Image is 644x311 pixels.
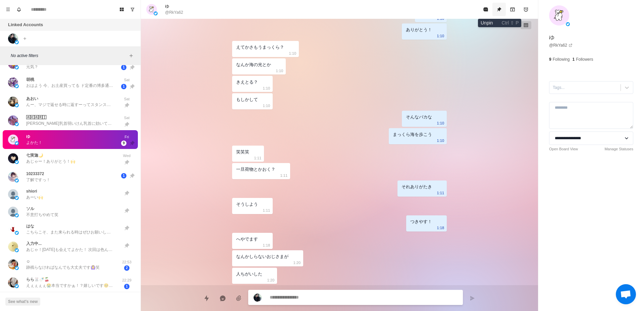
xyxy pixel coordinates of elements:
img: picture [15,266,19,270]
p: Wed [118,153,135,159]
span: 1 [124,284,129,289]
div: なんか海の光とか [236,61,271,68]
button: Notifications [13,4,24,15]
span: 1 [121,65,126,70]
p: あおい [26,96,38,102]
span: 9 [121,141,126,146]
img: picture [15,248,19,252]
p: 1:10 [263,102,270,109]
p: あーい🙌 [26,194,43,200]
img: picture [254,294,262,302]
img: picture [8,115,18,125]
p: 1:10 [437,119,444,127]
div: まっくら海を歩こう [393,131,432,138]
p: 跡残らなければなんでも大丈夫です🙆‍♀️笑 [26,264,100,270]
p: 1:10 [263,85,270,92]
p: Fri [118,134,135,140]
button: See what's new [5,298,40,306]
img: picture [15,122,19,126]
p: 了解ですっ！ [26,177,50,183]
p: @RkYa62 [165,9,183,15]
p: ゆ [26,134,30,140]
div: へやでます [236,236,258,243]
p: 1:10 [289,50,296,57]
div: もしかして [236,96,258,103]
div: そんなバカな [406,113,432,121]
span: 1 [121,84,126,89]
p: 1:11 [254,154,261,162]
button: Show unread conversations [127,4,138,15]
div: そうしよう [236,201,258,208]
p: 🄰🄺🄰🅁🄸 [26,114,46,120]
button: Unpin [492,3,506,16]
p: えぇぇぇぇ😭本当ですかぁ！？嬉しいです🥺 大丈夫です笑 人の事バカにしてるんだと思います🥲 [26,282,113,289]
a: @RkYa62 [549,42,573,48]
button: Menu [3,4,13,15]
p: 入力中... [26,241,42,247]
img: picture [8,153,18,163]
img: picture [15,178,19,183]
img: picture [8,135,18,145]
p: 1:20 [293,259,301,266]
p: ゆ [549,34,554,42]
p: [PERSON_NAME]乳首弱いけん乳首に効いてほし？ 俺も一緒におれるならそれだけで幸🥰 おしゃバチコーイ！！！ 愛しとるでな！ [26,120,113,126]
img: picture [8,207,18,217]
p: 1:20 [267,276,274,284]
button: Add media [232,292,246,305]
img: picture [15,160,19,164]
button: Mark as read [479,3,492,16]
button: Add filters [127,52,135,60]
img: picture [8,172,18,182]
button: Send message [466,292,479,305]
div: きえとる？ [236,79,258,86]
p: ソル [26,206,34,212]
p: 22:53 [118,259,135,265]
button: Board View [116,4,127,15]
span: 1 [121,173,126,178]
img: picture [15,213,19,217]
p: 元気？ [26,64,38,70]
img: picture [15,40,19,44]
div: 一旦荷物とかおく？ [236,166,275,173]
p: 1:18 [263,242,270,249]
p: はな [26,223,34,229]
div: えてかさもうまっくら？ [236,44,284,51]
p: 1:11 [280,172,287,179]
p: 1:11 [437,189,444,197]
img: picture [15,141,19,145]
p: 1:11 [263,207,270,214]
a: Manage Statuses [604,146,633,152]
p: Linked Accounts [8,21,43,28]
p: 1:10 [437,137,444,144]
img: picture [549,5,569,25]
img: picture [15,65,19,69]
p: Following [553,56,570,62]
img: picture [15,103,19,107]
p: ゆ [165,3,169,9]
div: 人ちがいした [236,270,262,278]
p: Followers [576,56,593,62]
p: Sat [118,77,135,83]
p: Sat [118,115,135,121]
img: picture [15,284,19,288]
img: picture [15,231,19,235]
img: picture [8,224,18,234]
p: 1:18 [437,224,444,231]
img: picture [8,189,18,199]
img: picture [8,97,18,107]
p: あじゃー！ありがとう！🙌 [26,158,75,164]
p: 胡桃 [26,76,34,83]
p: Sat [118,96,135,102]
button: Reply with AI [216,292,229,305]
img: picture [15,84,19,88]
p: あじゃ！[DATE]も会えてよかた！ 次回は色んな場所と姿勢ね笑 また会いたい！ [26,247,113,253]
button: Quick replies [200,292,213,305]
div: チャットを開く [616,284,636,304]
img: picture [8,277,18,288]
div: なんかしらないおじさまが [236,253,288,260]
p: ☺︎ [26,258,30,264]
div: それありがたき [401,183,432,191]
img: picture [154,11,158,15]
p: こちらこそ、また来られる時はぜひお願いします😊 [26,229,113,235]
button: Add account [21,35,29,43]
